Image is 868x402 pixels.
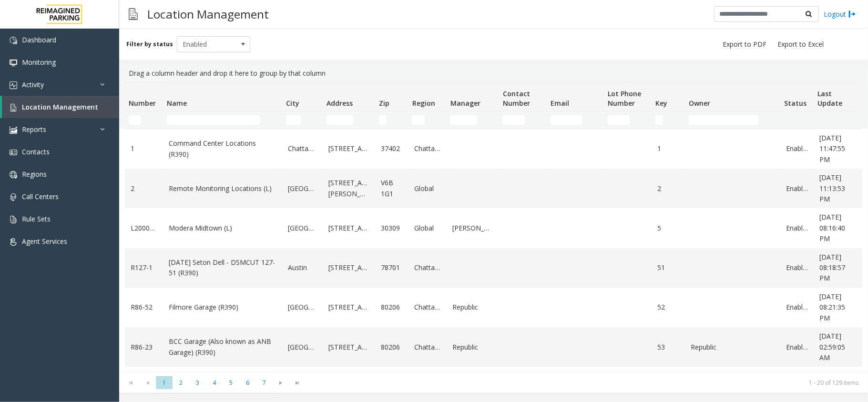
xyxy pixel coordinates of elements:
img: 'icon' [10,238,17,246]
span: Contact Number [503,89,530,108]
a: Modera Midtown (L) [169,223,276,233]
a: 51 [657,262,679,273]
span: Email [551,99,569,108]
a: Chattanooga [414,262,441,273]
a: 1 [657,143,679,154]
a: [DATE] 08:16:40 PM [819,212,856,244]
a: 52 [657,302,679,312]
span: Regions [22,170,47,179]
span: Go to the last page [291,379,304,387]
input: Lot Phone Number Filter [608,115,630,125]
span: [DATE] 08:21:35 PM [819,292,845,322]
td: Status Filter [780,111,814,129]
a: Enabled [786,342,808,352]
input: Name Filter [167,115,260,125]
a: 53 [657,342,679,352]
span: Contacts [22,147,50,156]
button: Export to Excel [774,38,827,51]
span: Lot Phone Number [608,89,641,108]
a: V6B 1G1 [381,178,403,199]
a: 2 [131,183,157,194]
input: Number Filter [129,115,141,125]
a: Chattanooga [288,143,317,154]
input: Owner Filter [689,115,758,125]
img: 'icon' [10,216,17,223]
input: City Filter [286,115,301,125]
label: Filter by status [126,40,173,49]
div: Data table [119,82,868,372]
a: [GEOGRAPHIC_DATA] [288,302,317,312]
a: Global [414,223,441,233]
span: Number [129,99,156,108]
span: Address [327,99,353,108]
a: Logout [824,9,856,19]
span: Zip [379,99,389,108]
td: Owner Filter [685,111,780,129]
td: Last Update Filter [814,111,861,129]
span: [DATE] 11:13:53 PM [819,173,845,203]
a: L20000500 [131,223,157,233]
a: 80206 [381,342,403,352]
a: Location Management [2,96,119,118]
span: Go to the next page [275,379,287,387]
a: [STREET_ADDRESS] [328,302,369,312]
span: [DATE] 08:16:40 PM [819,212,845,243]
span: Reports [22,125,46,134]
a: Republic [452,302,493,312]
span: Monitoring [22,58,56,67]
span: Agent Services [22,237,67,246]
a: [GEOGRAPHIC_DATA] [288,342,317,352]
input: Contact Number Filter [503,115,525,125]
a: 78701 [381,262,403,273]
span: Location Management [22,102,98,111]
span: Name [167,99,187,108]
a: Chattanooga [414,342,441,352]
span: Page 6 [239,376,256,389]
span: Rule Sets [22,214,51,223]
a: 5 [657,223,679,233]
span: Page 5 [223,376,239,389]
a: BCC Garage (Also known as ANB Garage) (R390) [169,336,276,358]
a: [DATE] 08:18:57 PM [819,252,856,284]
a: Filmore Garage (R390) [169,302,276,312]
td: Address Filter [323,111,375,129]
td: Email Filter [547,111,604,129]
span: Owner [689,99,710,108]
td: Manager Filter [447,111,499,129]
span: Go to the next page [273,376,289,390]
span: [DATE] 08:23:10 PM [819,371,845,402]
span: Call Centers [22,192,59,201]
img: 'icon' [10,37,17,44]
a: R127-1 [131,262,157,273]
span: Activity [22,80,44,89]
img: 'icon' [10,171,17,179]
h3: Location Management [143,2,274,26]
th: Status [780,83,814,111]
input: Region Filter [412,115,425,125]
span: Dashboard [22,35,56,44]
a: [PERSON_NAME] [452,223,493,233]
a: Republic [691,342,775,352]
span: Page 2 [173,376,189,389]
span: Enabled [177,37,235,52]
a: [DATE] 02:59:05 AM [819,331,856,363]
a: [DATE] Seton Dell - DSMCUT 127-51 (R390) [169,257,276,279]
input: Email Filter [551,115,582,125]
td: Lot Phone Number Filter [604,111,652,129]
td: Region Filter [408,111,447,129]
input: Address Filter [327,115,353,125]
span: Page 3 [189,376,206,389]
a: Enabled [786,262,808,273]
span: Region [412,99,435,108]
a: [STREET_ADDRESS] [328,262,369,273]
a: [STREET_ADDRESS] [328,223,369,233]
span: Manager [450,99,480,108]
a: [DATE] 11:47:55 PM [819,133,856,165]
a: [GEOGRAPHIC_DATA] [288,183,317,194]
td: Number Filter [125,111,163,129]
a: 30309 [381,223,403,233]
a: 80206 [381,302,403,312]
span: [DATE] 11:47:55 PM [819,133,845,164]
a: Enabled [786,183,808,194]
td: Key Filter [652,111,685,129]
